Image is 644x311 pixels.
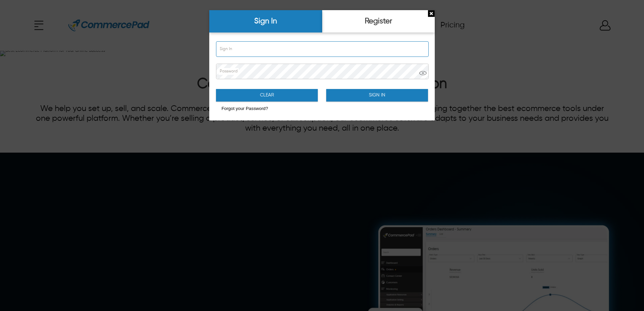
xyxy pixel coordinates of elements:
div: Register [322,10,435,32]
button: Sign In [326,89,428,102]
div: Sign In [209,10,322,32]
button: Clear [216,89,318,102]
button: Forgot your Password? [216,103,273,114]
div: Close Sign Popup [428,10,435,17]
div: SignUp and Register LayOver Opened [209,10,435,120]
